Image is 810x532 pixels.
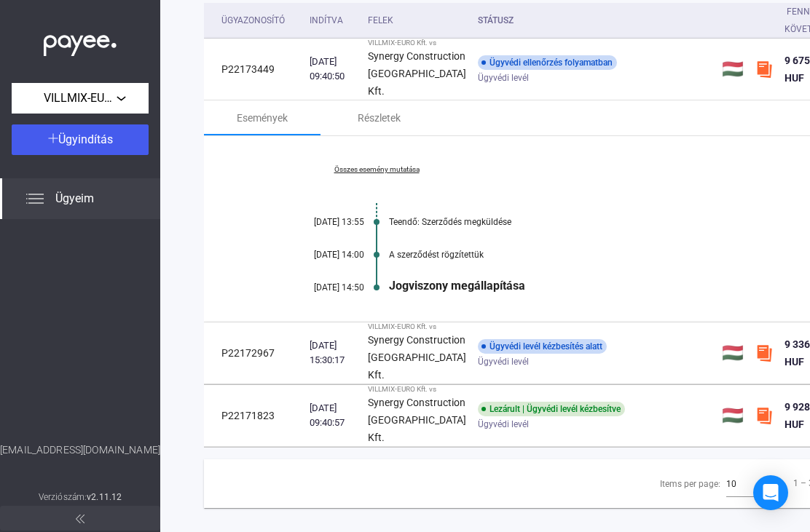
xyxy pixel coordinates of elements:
div: Események [237,109,288,127]
td: 🇭🇺 [716,39,750,100]
td: P22173449 [204,39,304,100]
mat-select: Items per page: [726,475,767,492]
strong: Synergy Construction [GEOGRAPHIC_DATA] Kft. [368,397,466,443]
strong: v2.11.12 [87,492,122,502]
td: P22172967 [204,322,304,384]
div: Items per page: [660,475,720,493]
span: Ügyeim [55,190,94,207]
div: [DATE] 09:40:50 [310,55,356,84]
div: VILLMIX-EURO Kft. vs [368,39,466,47]
div: Felek [368,12,393,29]
div: [DATE] 15:30:17 [310,338,356,368]
div: [DATE] 14:50 [277,282,364,293]
img: list.svg [26,190,44,207]
div: [DATE] 14:00 [277,250,364,260]
button: VILLMIX-EURO Kft. [12,83,149,114]
td: P22171823 [204,385,304,447]
img: szamlazzhu-mini [755,60,773,78]
td: 🇭🇺 [716,385,750,447]
div: Részletek [358,109,401,127]
div: Ügyvédi levél kézbesítés alatt [478,339,607,354]
div: Indítva [310,12,343,29]
strong: Synergy Construction [GEOGRAPHIC_DATA] Kft. [368,334,466,381]
div: Ügyvédi ellenőrzés folyamatban [478,55,617,70]
div: Indítva [310,12,356,29]
th: Státusz [472,3,716,39]
div: Felek [368,12,466,29]
strong: Synergy Construction [GEOGRAPHIC_DATA] Kft. [368,50,466,97]
img: szamlazzhu-mini [755,407,773,424]
div: VILLMIX-EURO Kft. vs [368,385,466,394]
span: Ügyvédi levél [478,353,529,370]
div: [DATE] 09:40:57 [310,401,356,430]
div: Lezárult | Ügyvédi levél kézbesítve [478,402,625,416]
span: Ügyvédi levél [478,69,529,87]
td: 🇭🇺 [716,322,750,384]
img: white-payee-white-dot.svg [44,27,117,57]
div: Open Intercom Messenger [753,475,788,510]
span: 10 [726,479,736,489]
div: Ügyazonosító [221,12,298,29]
div: [DATE] 13:55 [277,217,364,227]
span: Ügyvédi levél [478,416,529,433]
img: arrow-double-left-grey.svg [76,515,84,523]
div: Ügyazonosító [221,12,285,29]
span: Ügyindítás [58,132,113,146]
div: VILLMIX-EURO Kft. vs [368,322,466,331]
img: plus-white.svg [48,133,58,143]
img: szamlazzhu-mini [755,344,773,362]
span: VILLMIX-EURO Kft. [44,90,117,107]
button: Ügyindítás [12,124,149,155]
a: Összes esemény mutatása [277,165,476,174]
